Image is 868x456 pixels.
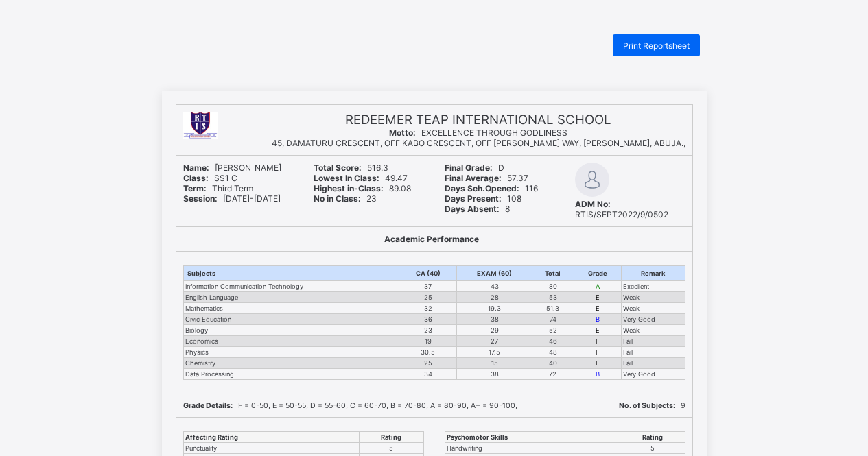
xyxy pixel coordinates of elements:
[183,183,253,193] span: Third Term
[399,292,457,303] td: 25
[574,336,621,347] td: F
[272,138,685,148] span: 45, DAMATURU CRESCENT, OFF KABO CRESCENT, OFF [PERSON_NAME] WAY, [PERSON_NAME], ABUJA.,
[456,281,532,292] td: 43
[445,173,528,183] span: 57.37
[384,234,479,244] b: Academic Performance
[314,173,379,183] b: Lowest In Class:
[621,336,685,347] td: Fail
[532,325,574,336] td: 52
[399,314,457,325] td: 36
[621,303,685,314] td: Weak
[183,163,281,173] span: [PERSON_NAME]
[389,128,567,138] span: EXCELLENCE THROUGH GODLINESS
[399,358,457,369] td: 25
[399,369,457,380] td: 34
[445,193,502,204] b: Days Present:
[183,401,517,410] span: F = 0-50, E = 50-55, D = 55-60, C = 60-70, B = 70-80, A = 80-90, A+ = 90-100,
[314,173,408,183] span: 49.47
[574,303,621,314] td: E
[445,204,510,214] span: 8
[445,163,504,173] span: D
[621,314,685,325] td: Very Good
[623,40,690,51] span: Print Reportsheet
[183,292,399,303] td: English Language
[575,199,668,219] span: RTIS/SEPT2022/9/0502
[183,336,399,347] td: Economics
[445,183,519,193] b: Days Sch.Opened:
[314,183,411,193] span: 89.08
[621,281,685,292] td: Excellent
[183,314,399,325] td: Civic Education
[445,163,493,173] b: Final Grade:
[532,369,574,380] td: 72
[183,173,237,183] span: SS1 C
[456,347,532,358] td: 17.5
[574,292,621,303] td: E
[621,358,685,369] td: Fail
[314,193,361,204] b: No in Class:
[445,193,521,204] span: 108
[445,432,620,443] th: Psychomotor Skills
[620,432,685,443] th: Rating
[620,443,685,454] td: 5
[445,443,620,454] td: Handwriting
[183,369,399,380] td: Data Processing
[574,325,621,336] td: E
[456,303,532,314] td: 19.3
[574,314,621,325] td: B
[574,266,621,281] th: Grade
[574,347,621,358] td: F
[183,358,399,369] td: Chemistry
[456,266,532,281] th: EXAM (60)
[456,336,532,347] td: 27
[456,358,532,369] td: 15
[619,401,675,410] b: No. of Subjects:
[456,292,532,303] td: 28
[183,193,281,204] span: [DATE]-[DATE]
[532,336,574,347] td: 46
[399,325,457,336] td: 23
[183,183,207,193] b: Term:
[399,281,457,292] td: 37
[359,443,423,454] td: 5
[621,266,685,281] th: Remark
[183,347,399,358] td: Physics
[574,281,621,292] td: A
[445,204,500,214] b: Days Absent:
[345,112,611,128] span: REDEEMER TEAP INTERNATIONAL SCHOOL
[619,401,685,410] span: 9
[621,292,685,303] td: Weak
[532,281,574,292] td: 80
[183,193,218,204] b: Session:
[532,358,574,369] td: 40
[456,314,532,325] td: 38
[532,292,574,303] td: 53
[314,183,384,193] b: Highest in-Class:
[314,163,362,173] b: Total Score:
[314,163,388,173] span: 516.3
[183,325,399,336] td: Biology
[183,266,399,281] th: Subjects
[183,173,209,183] b: Class:
[399,336,457,347] td: 19
[183,432,359,443] th: Affecting Rating
[574,358,621,369] td: F
[532,303,574,314] td: 51.3
[532,347,574,358] td: 48
[445,183,538,193] span: 116
[445,173,502,183] b: Final Average:
[359,432,423,443] th: Rating
[575,199,611,209] b: ADM No:
[183,281,399,292] td: Information Communication Technology
[621,347,685,358] td: Fail
[183,443,359,454] td: Punctuality
[621,369,685,380] td: Very Good
[621,325,685,336] td: Weak
[532,266,574,281] th: Total
[574,369,621,380] td: B
[456,369,532,380] td: 38
[183,303,399,314] td: Mathematics
[399,347,457,358] td: 30.5
[456,325,532,336] td: 29
[389,128,416,138] b: Motto:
